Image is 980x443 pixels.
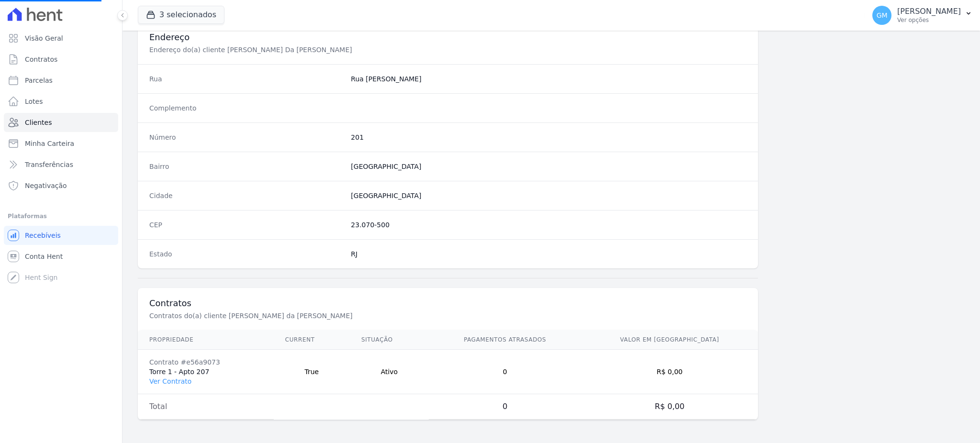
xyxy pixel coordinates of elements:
[4,29,118,48] a: Visão Geral
[4,226,118,245] a: Recebíveis
[25,97,43,106] span: Lotes
[138,394,274,420] td: Total
[351,74,746,84] dd: Rua [PERSON_NAME]
[138,330,274,350] th: Propriedade
[4,247,118,266] a: Conta Hent
[274,350,350,394] td: True
[581,330,758,350] th: Valor em [GEOGRAPHIC_DATA]
[149,377,191,385] a: Ver Contrato
[149,32,746,43] h3: Endereço
[149,133,343,142] dt: Número
[429,394,581,420] td: 0
[149,357,262,367] div: Contrato #e56a9073
[149,103,343,113] dt: Complemento
[4,155,118,174] a: Transferências
[25,252,63,261] span: Conta Hent
[149,74,343,84] dt: Rua
[138,6,224,24] button: 3 selecionados
[351,249,746,259] dd: RJ
[149,220,343,230] dt: CEP
[25,231,61,240] span: Recebíveis
[149,298,746,309] h3: Contratos
[351,133,746,142] dd: 201
[149,162,343,171] dt: Bairro
[25,139,74,148] span: Minha Carteira
[897,7,961,16] p: [PERSON_NAME]
[429,330,581,350] th: Pagamentos Atrasados
[138,350,274,394] td: Torre 1 - Apto 207
[581,350,758,394] td: R$ 0,00
[149,45,471,55] p: Endereço do(a) cliente [PERSON_NAME] Da [PERSON_NAME]
[25,33,63,43] span: Visão Geral
[25,55,57,64] span: Contratos
[351,162,746,171] dd: [GEOGRAPHIC_DATA]
[4,92,118,111] a: Lotes
[351,220,746,230] dd: 23.070-500
[877,12,888,19] span: GM
[4,134,118,153] a: Minha Carteira
[4,113,118,132] a: Clientes
[25,76,53,85] span: Parcelas
[429,350,581,394] td: 0
[149,249,343,259] dt: Estado
[350,350,429,394] td: Ativo
[351,191,746,200] dd: [GEOGRAPHIC_DATA]
[581,394,758,420] td: R$ 0,00
[865,2,980,29] button: GM [PERSON_NAME] Ver opções
[25,181,67,190] span: Negativação
[350,330,429,350] th: Situação
[149,191,343,200] dt: Cidade
[274,330,350,350] th: Current
[25,160,73,169] span: Transferências
[25,118,52,127] span: Clientes
[8,210,114,222] div: Plataformas
[4,176,118,195] a: Negativação
[897,16,961,24] p: Ver opções
[4,50,118,69] a: Contratos
[149,311,471,321] p: Contratos do(a) cliente [PERSON_NAME] da [PERSON_NAME]
[4,71,118,90] a: Parcelas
